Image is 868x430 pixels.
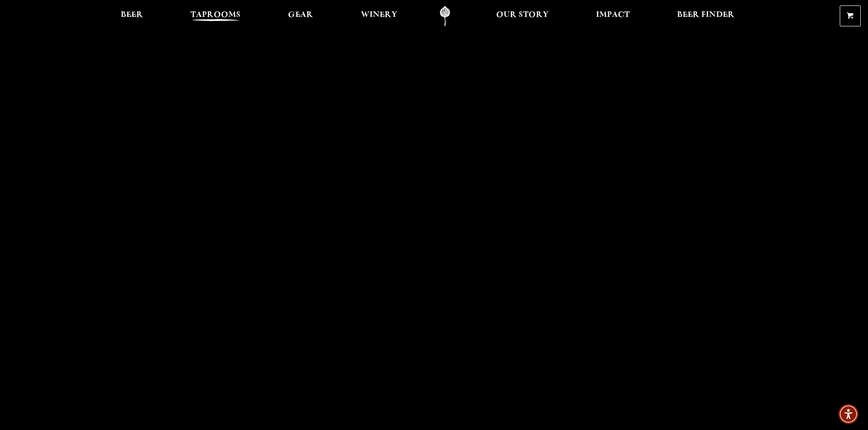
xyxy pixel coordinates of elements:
span: Impact [596,11,630,19]
span: Beer [121,11,143,19]
a: Winery [355,6,403,26]
div: Accessibility Menu [838,404,858,424]
a: Odell Home [428,6,462,26]
a: Taprooms [185,6,247,26]
span: Winery [361,11,397,19]
a: Impact [590,6,636,26]
a: Our Story [490,6,555,26]
span: Our Story [496,11,549,19]
span: Taprooms [190,11,241,19]
span: Gear [288,11,313,19]
a: Beer [115,6,149,26]
a: Gear [282,6,319,26]
span: Beer Finder [677,11,734,19]
a: Beer Finder [671,6,740,26]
